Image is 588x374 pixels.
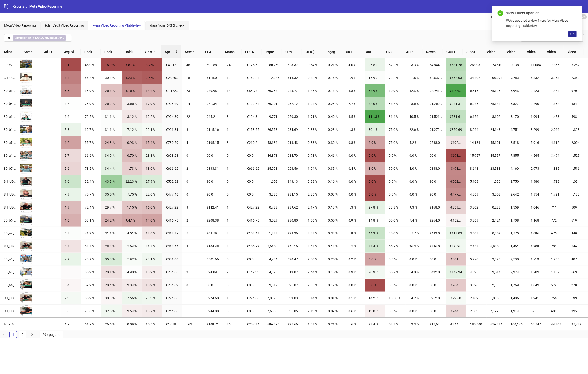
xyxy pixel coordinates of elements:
div: 0.83 % [308,140,320,145]
div: 5,262 [572,62,584,67]
div: €83.75 [247,88,260,93]
div: 72.2 % [389,75,402,80]
div: 6,818 [470,88,483,93]
div: 1,328 [572,127,584,132]
th: 3-sec Video Views [463,45,483,58]
span: Solar Veo3 Video Reporting [44,24,84,27]
a: Reports [12,4,25,9]
span: Avg. video watch time [64,49,77,54]
div: €50.30 [288,114,300,119]
a: Close [572,10,577,16]
div: 3.8 [65,88,77,93]
th: Video Plays At 75% [543,45,564,58]
div: 3,170 [511,114,523,119]
div: 15,957 [470,153,483,158]
div: 52.3 % [409,88,422,93]
div: 55.7 % [85,140,97,145]
th: ARI [362,45,382,58]
th: GM1 Final [443,45,463,58]
div: 3,943 [511,88,523,93]
span: CR1 [346,49,358,54]
div: 598 [572,114,584,119]
div: €115.0 [207,75,219,80]
div: 31.1 % [105,127,118,132]
div: 0.82 % [308,75,320,80]
b: 120227202583350649 [35,36,64,40]
div: 2,066 [551,127,564,132]
div: 1.3 % [349,127,361,132]
th: CPQA [242,45,262,58]
div: 0.23 % [328,127,341,132]
div: €13.43 [288,140,300,145]
div: 0 [227,153,239,158]
div: 13.65 % [126,101,138,106]
div: 19.2 % [146,114,158,119]
div: €588.0 [430,140,442,145]
div: 15.0 % [105,62,118,67]
div: 30_a5_street-interview_mwk3 [4,140,16,145]
div: 31.1 % [105,114,118,119]
div: 13.12 % [126,114,138,119]
div: 0.30 % [328,140,341,145]
div: 15.9 % [369,75,381,80]
th: CPA [201,45,221,58]
div: 1,994 [531,114,543,119]
div: €4,844.0 [430,62,442,67]
span: 3-sec Video Views [467,49,479,54]
span: OK [570,32,575,36]
div: 24 [227,62,239,67]
div: 2.7 % [349,101,361,106]
div: 24,643 [490,127,503,132]
div: €567.03 [450,75,462,80]
div: 8.2 % [146,62,158,67]
span: GM1 Final [446,49,459,54]
div: €1,172.48 [166,88,179,93]
div: 0.0 % [349,153,361,158]
div: 0.21 % [328,62,341,67]
span: Spend [165,49,174,54]
div: 22.6 % [409,127,422,132]
button: right [28,331,36,338]
div: €2,637.0 [430,75,442,80]
span: Video Plays At 95% [567,49,580,54]
span: View Rate 7 [145,49,157,54]
div: 111.3 % [369,114,381,119]
span: Meta Video Reporting - Tableview [93,24,141,27]
div: SH_UGC_CRE016_Dialog_180925_aroundhome_solaranlagen_Serhan_EinfachBestellen_vid-sh_mwk1 [4,75,16,80]
li: 2 [19,331,26,338]
div: 15.4 % [146,140,158,145]
th: Engagement Rate [322,45,342,58]
span: filter [8,36,11,40]
div: 66.6 % [85,153,97,158]
a: 2 [19,331,26,338]
div: 112,976 [267,75,280,80]
div: 3,263 [551,75,564,80]
span: Service Requests [185,49,197,54]
span: Video Plays At 50% [527,49,539,54]
div: 22.1 % [146,127,158,132]
button: Campaign ID ∋ 120227202583350649 [4,34,72,42]
div: 4.2 [65,140,77,145]
div: €34.69 [288,127,300,132]
th: Matches [221,45,241,58]
div: 3.4 [65,75,77,80]
div: 10.70 % [126,153,138,158]
div: 60.9 % [389,88,402,93]
div: 30_c6_product-demo_mwk17_vid-veo [4,114,16,119]
span: Ad ID [44,49,57,54]
div: 180,269 [267,62,280,67]
div: 4 [186,140,199,145]
div: 68.9 % [85,88,97,93]
div: 11.5 % [409,75,422,80]
div: 1,582 [551,101,564,106]
div: €631.78 [450,62,462,67]
div: 0.8 % [349,140,361,145]
th: Hold Rate [121,45,141,58]
div: 2.38 % [308,127,320,132]
th: Hook Rate 3 [101,45,121,58]
div: 19,771 [267,114,280,119]
div: €50.98 [207,88,219,93]
div: 1.48 % [308,88,320,93]
div: €115.16 [207,127,219,132]
div: €91.58 [207,62,219,67]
